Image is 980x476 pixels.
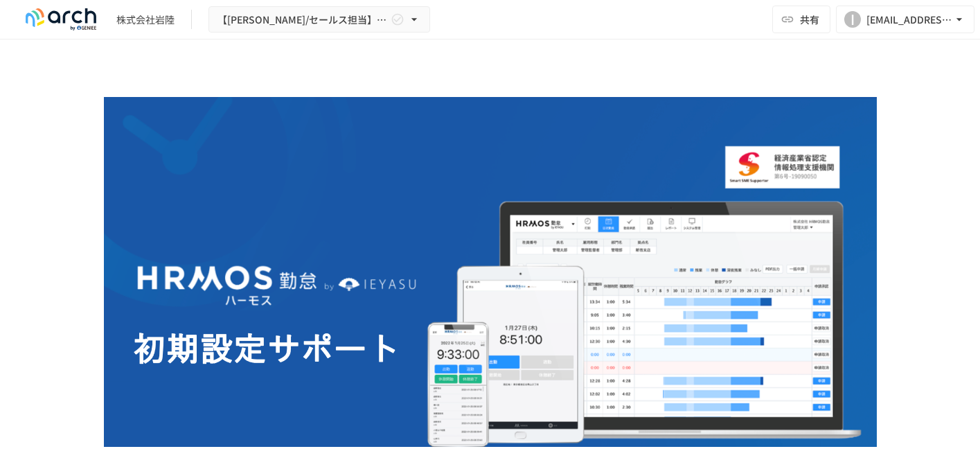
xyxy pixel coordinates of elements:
span: 【[PERSON_NAME]/セールス担当】株式会社[PERSON_NAME]_初期設定サポート [217,11,388,28]
button: I[EMAIL_ADDRESS][DOMAIN_NAME] [836,6,974,33]
img: GdztLVQAPnGLORo409ZpmnRQckwtTrMz8aHIKJZF2AQ [104,97,877,476]
div: 株式会社岩陸 [116,12,175,27]
button: 【[PERSON_NAME]/セールス担当】株式会社[PERSON_NAME]_初期設定サポート [208,6,430,33]
button: 共有 [772,6,830,33]
div: I [844,11,861,28]
div: [EMAIL_ADDRESS][DOMAIN_NAME] [866,11,952,28]
img: logo-default@2x-9cf2c760.svg [17,8,105,30]
span: 共有 [800,12,819,27]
